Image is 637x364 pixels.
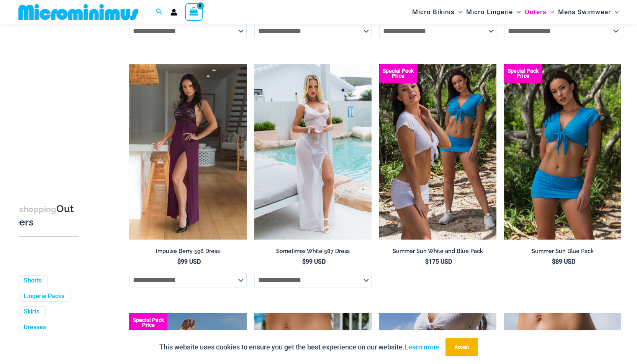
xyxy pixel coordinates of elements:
bdi: 175 USD [425,258,452,265]
h2: Summer Sun White and Blue Pack [379,248,496,255]
bdi: 99 USD [177,258,201,265]
span: Micro Bikinis [412,2,455,22]
h3: Outers [19,202,79,229]
button: Accept [445,338,478,356]
span: $ [425,258,429,265]
h2: Summer Sun Blue Pack [504,248,621,255]
b: Special Pack Price [504,69,542,78]
a: Account icon link [170,9,177,16]
a: Impulse Berry 596 Dress [129,248,246,258]
bdi: 99 USD [302,258,326,265]
a: Summer Sun Blue Pack [504,248,621,258]
a: Shorts [24,277,42,285]
a: Lingerie Packs [24,292,64,300]
a: Skirts [24,308,39,316]
span: shopping [19,204,56,214]
a: Sometimes White 587 Dress [254,248,372,258]
span: Mens Swimwear [558,2,611,22]
a: Summer Sun Blue 9116 Top 522 Skirt 14 Summer Sun Blue 9116 Top 522 Skirt 04Summer Sun Blue 9116 T... [504,64,621,240]
h2: Impulse Berry 596 Dress [129,248,246,255]
a: Dresses [24,324,46,332]
nav: Site Navigation [409,1,622,23]
a: Mens SwimwearMenu ToggleMenu Toggle [556,2,621,22]
span: Menu Toggle [455,2,462,22]
img: Impulse Berry 596 Dress 02 [129,64,246,240]
a: Search icon link [156,7,163,17]
p: This website uses cookies to ensure you get the best experience on our website. [159,341,440,353]
span: $ [302,258,306,265]
h2: Sometimes White 587 Dress [254,248,372,255]
span: $ [177,258,181,265]
a: Summer Sun White and Blue Pack [379,248,496,258]
img: Summer Sun White and Blue Pack [379,64,496,240]
bdi: 89 USD [552,258,575,265]
a: View Shopping Cart, empty [185,3,203,21]
img: Summer Sun Blue 9116 Top 522 Skirt 04 [504,64,621,240]
a: Sometimes White 587 Dress 08Sometimes White 587 Dress 09Sometimes White 587 Dress 09 [254,64,372,240]
img: Sometimes White 587 Dress 08 [254,64,372,240]
a: Impulse Berry 596 Dress 02Impulse Berry 596 Dress 03Impulse Berry 596 Dress 03 [129,64,246,240]
span: Menu Toggle [547,2,554,22]
img: MM SHOP LOGO FLAT [15,3,141,21]
a: Summer Sun White and Blue Pack Summer Sun Blue 9116 Top 522 Skirt 04Summer Sun Blue 9116 Top 522 ... [379,64,496,240]
span: Micro Lingerie [466,2,513,22]
span: Outers [525,2,547,22]
a: Micro LingerieMenu ToggleMenu Toggle [464,2,522,22]
span: Menu Toggle [611,2,619,22]
span: Menu Toggle [513,2,521,22]
a: OutersMenu ToggleMenu Toggle [523,2,556,22]
b: Special Pack Price [129,318,167,328]
b: Special Pack Price [379,69,418,78]
a: Micro BikinisMenu ToggleMenu Toggle [410,2,464,22]
iframe: TrustedSite Certified [19,26,88,179]
span: $ [552,258,555,265]
a: Learn more [404,343,440,351]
